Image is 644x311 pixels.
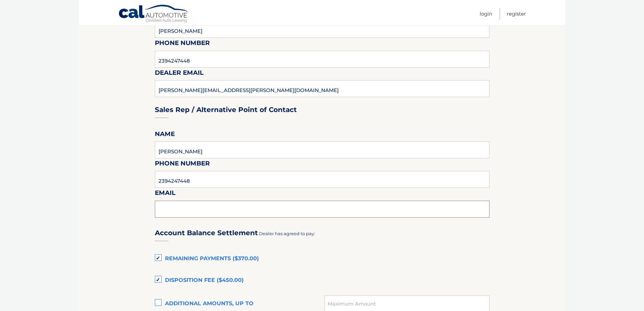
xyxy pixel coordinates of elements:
[259,231,315,236] span: Dealer has agreed to pay:
[155,188,175,200] label: Email
[155,274,490,287] label: Disposition Fee ($450.00)
[118,4,189,24] a: Cal Automotive
[155,158,210,171] label: Phone Number
[507,8,526,19] a: Register
[155,229,258,237] h3: Account Balance Settlement
[155,38,210,50] label: Phone Number
[155,129,175,141] label: Name
[480,8,492,19] a: Login
[155,106,297,114] h3: Sales Rep / Alternative Point of Contact
[155,252,490,266] label: Remaining Payments ($370.00)
[155,68,204,80] label: Dealer Email
[155,297,325,311] label: Additional amounts, up to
